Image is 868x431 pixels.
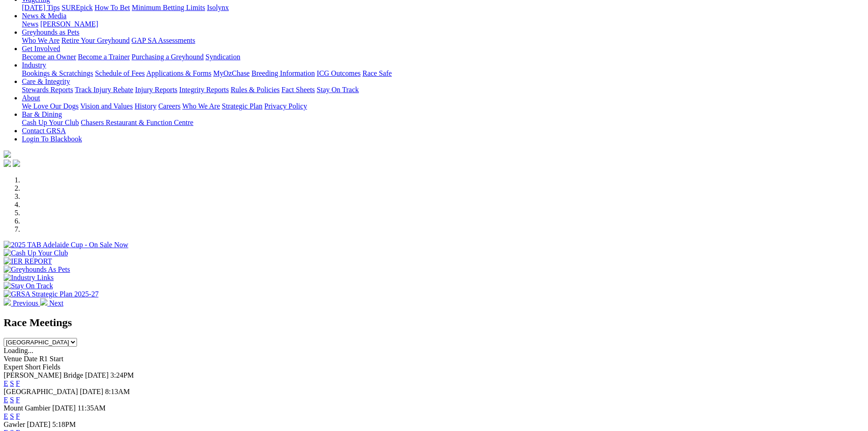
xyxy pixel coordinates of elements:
a: Vision and Values [80,102,133,110]
a: Who We Are [22,36,60,44]
span: [DATE] [27,421,51,428]
a: Become an Owner [22,53,76,61]
span: [DATE] [85,371,109,379]
img: facebook.svg [4,160,11,167]
a: MyOzChase [213,69,250,77]
span: Expert [4,363,23,371]
img: logo-grsa-white.png [4,151,11,158]
img: 2025 TAB Adelaide Cup - On Sale Now [4,241,128,249]
span: [DATE] [52,404,76,412]
span: Next [49,299,63,307]
img: GRSA Strategic Plan 2025-27 [4,290,98,298]
a: Rules & Policies [231,86,280,93]
a: S [10,412,14,420]
a: News & Media [22,12,67,20]
div: News & Media [22,20,864,28]
a: Injury Reports [135,86,177,93]
a: Chasers Restaurant & Function Centre [81,119,193,126]
a: About [22,94,40,102]
img: chevron-right-pager-white.svg [40,298,47,306]
a: History [134,102,156,110]
a: E [4,396,8,404]
span: 11:35AM [77,404,106,412]
div: Greyhounds as Pets [22,36,864,45]
a: Stay On Track [317,86,359,93]
a: Minimum Betting Limits [132,4,205,11]
a: F [16,412,20,420]
a: Strategic Plan [222,102,262,110]
a: [DATE] Tips [22,4,60,11]
a: We Love Our Dogs [22,102,78,110]
a: Applications & Forms [146,69,211,77]
img: Stay On Track [4,282,53,290]
a: Integrity Reports [179,86,229,93]
a: Race Safe [362,69,391,77]
div: Bar & Dining [22,119,864,127]
img: Cash Up Your Club [4,249,68,257]
a: Contact GRSA [22,127,66,135]
span: [GEOGRAPHIC_DATA] [4,388,78,395]
a: Purchasing a Greyhound [132,53,204,61]
a: Isolynx [207,4,229,11]
a: E [4,412,8,420]
a: Previous [4,299,40,307]
a: Login To Blackbook [22,135,82,143]
span: Loading... [4,347,33,354]
div: Industry [22,69,864,78]
a: Become a Trainer [78,53,130,61]
a: [PERSON_NAME] [40,20,98,28]
a: Bookings & Scratchings [22,69,93,77]
a: SUREpick [62,4,92,11]
a: Cash Up Your Club [22,119,79,126]
a: Fact Sheets [282,86,315,93]
a: Retire Your Greyhound [62,36,130,44]
a: Schedule of Fees [95,69,144,77]
span: Mount Gambier [4,404,51,412]
span: 8:13AM [105,388,130,395]
div: Wagering [22,4,864,12]
a: Privacy Policy [264,102,307,110]
span: Short [25,363,41,371]
div: About [22,102,864,110]
a: Get Involved [22,45,60,52]
div: Care & Integrity [22,86,864,94]
span: Date [24,355,37,363]
span: Gawler [4,421,25,428]
a: Stewards Reports [22,86,73,93]
img: chevron-left-pager-white.svg [4,298,11,306]
span: 3:24PM [110,371,134,379]
a: Greyhounds as Pets [22,28,79,36]
span: Fields [42,363,60,371]
a: News [22,20,38,28]
span: Previous [13,299,38,307]
img: Greyhounds As Pets [4,265,70,274]
a: Industry [22,61,46,69]
span: [PERSON_NAME] Bridge [4,371,83,379]
span: Venue [4,355,22,363]
img: twitter.svg [13,160,20,167]
a: E [4,379,8,387]
span: 5:18PM [52,421,76,428]
a: S [10,379,14,387]
a: F [16,379,20,387]
a: Track Injury Rebate [75,86,133,93]
span: R1 Start [39,355,63,363]
img: IER REPORT [4,257,52,265]
a: ICG Outcomes [317,69,360,77]
a: Breeding Information [252,69,315,77]
a: Careers [158,102,180,110]
a: Care & Integrity [22,78,70,85]
img: Industry Links [4,274,54,282]
a: GAP SA Assessments [132,36,195,44]
a: F [16,396,20,404]
a: Syndication [205,53,240,61]
h2: Race Meetings [4,317,864,329]
a: Who We Are [182,102,220,110]
a: S [10,396,14,404]
a: Bar & Dining [22,110,62,118]
div: Get Involved [22,53,864,61]
span: [DATE] [80,388,103,395]
a: Next [40,299,63,307]
a: How To Bet [95,4,130,11]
